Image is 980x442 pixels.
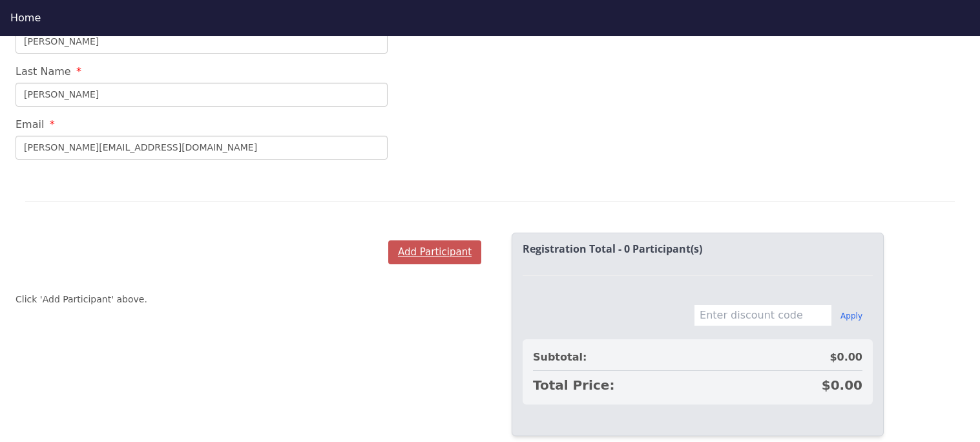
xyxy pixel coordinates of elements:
[16,30,388,54] input: First Name
[694,304,832,326] input: Enter discount code
[822,376,862,394] span: $0.00
[16,83,388,107] input: Last Name
[16,293,147,306] p: Click 'Add Participant' above.
[840,311,862,321] button: Apply
[388,240,481,264] button: Add Participant
[16,65,71,78] span: Last Name
[533,350,587,365] span: Subtotal:
[16,136,388,160] input: Email
[10,10,970,26] div: Home
[533,376,614,394] span: Total Price:
[829,350,862,365] span: $0.00
[523,244,873,255] h2: Registration Total - 0 Participant(s)
[16,118,44,131] span: Email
